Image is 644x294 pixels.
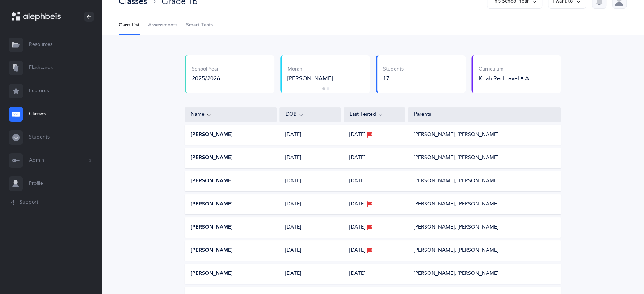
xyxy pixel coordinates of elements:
[279,224,341,231] div: [DATE]
[192,74,220,82] div: 2025/2026
[186,22,213,29] span: Smart Tests
[279,247,341,254] div: [DATE]
[279,178,341,185] div: [DATE]
[192,66,220,73] div: School Year
[349,178,365,185] span: [DATE]
[191,247,233,254] button: [PERSON_NAME]
[349,247,365,254] span: [DATE]
[191,201,233,208] button: [PERSON_NAME]
[349,270,365,277] span: [DATE]
[414,270,498,277] div: [PERSON_NAME], [PERSON_NAME]
[286,111,335,119] div: DOB
[191,178,233,185] button: [PERSON_NAME]
[414,247,498,254] div: [PERSON_NAME], [PERSON_NAME]
[279,270,341,277] div: [DATE]
[414,154,498,162] div: [PERSON_NAME], [PERSON_NAME]
[479,74,529,82] div: Kriah Red Level • A
[148,22,177,29] span: Assessments
[279,201,341,208] div: [DATE]
[279,154,341,162] div: [DATE]
[191,270,233,277] button: [PERSON_NAME]
[322,87,325,90] button: 1
[479,66,529,73] div: Curriculum
[287,74,326,82] div: [PERSON_NAME]
[383,74,404,82] div: 17
[191,224,233,231] button: [PERSON_NAME]
[414,201,498,208] div: [PERSON_NAME], [PERSON_NAME]
[414,224,498,231] div: [PERSON_NAME], [PERSON_NAME]
[279,131,341,139] div: [DATE]
[349,201,365,208] span: [DATE]
[191,131,233,139] button: [PERSON_NAME]
[350,111,399,119] div: Last Tested
[414,131,498,139] div: [PERSON_NAME], [PERSON_NAME]
[20,199,38,206] span: Support
[414,111,555,118] div: Parents
[414,178,498,185] div: [PERSON_NAME], [PERSON_NAME]
[383,66,404,73] div: Students
[191,154,233,162] button: [PERSON_NAME]
[349,224,365,231] span: [DATE]
[327,87,329,90] button: 2
[191,111,270,119] div: Name
[349,154,365,162] span: [DATE]
[287,66,326,73] div: Morah
[349,131,365,139] span: [DATE]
